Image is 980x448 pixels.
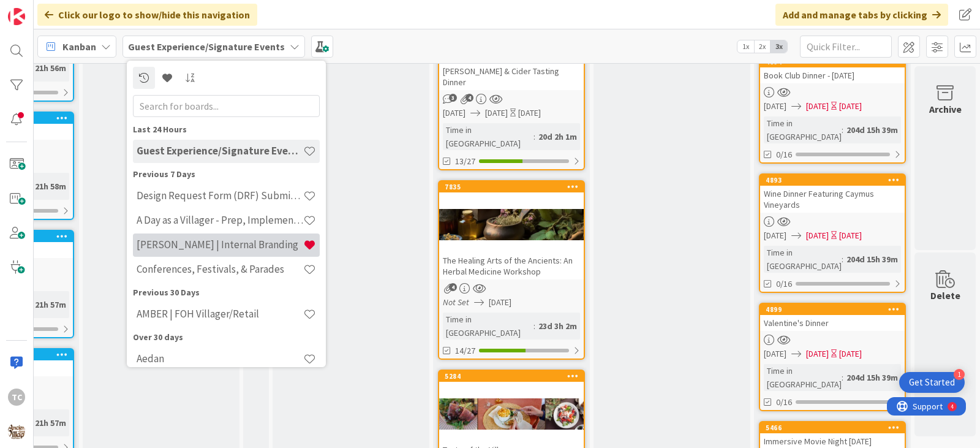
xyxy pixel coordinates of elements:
div: 4899Valentine's Dinner [760,304,905,331]
h4: AMBER | FOH Villager/Retail [137,308,303,320]
img: avatar [8,423,25,440]
h4: [PERSON_NAME] | Internal Branding [137,238,303,251]
div: Valentine's Dinner [760,315,905,331]
div: 4 [64,5,67,15]
input: Search for boards... [133,95,320,117]
span: 0/16 [776,278,792,290]
span: 0/16 [776,396,792,409]
div: 204d 15h 39m [843,371,901,384]
span: : [533,319,535,333]
span: [DATE] [764,100,786,113]
span: : [842,371,843,384]
div: 5284 [439,371,584,382]
span: [DATE] [443,107,466,120]
div: 23d 3h 2m [535,319,580,333]
div: 4893 [766,176,905,184]
div: 1d 21h 58m [20,180,69,193]
div: [DATE] [839,100,862,113]
div: 4893Wine Dinner Featuring Caymus Vineyards [760,175,905,213]
span: 2x [754,40,771,53]
div: Open Get Started checklist, remaining modules: 1 [899,372,965,393]
div: Delete [930,288,960,303]
div: [DATE] [839,229,862,242]
div: Previous 30 Days [133,286,320,299]
div: Feast with the Ancients: A [PERSON_NAME] & Cider Tasting Dinner [439,52,584,90]
h4: Conferences, Festivals, & Parades [137,263,303,275]
span: 3 [449,94,457,102]
div: 7835The Healing Arts of the Ancients: An Herbal Medicine Workshop [439,181,584,279]
div: 4899 [766,305,905,314]
a: 4894Book Club Dinner - [DATE][DATE][DATE][DATE]Time in [GEOGRAPHIC_DATA]:204d 15h 39m0/16 [759,55,906,164]
div: Last 24 Hours [133,123,320,136]
div: Add and manage tabs by clicking [775,4,948,26]
div: Over 30 days [133,331,320,344]
div: 1d 21h 57m [20,298,69,311]
div: 4893 [760,175,905,186]
h4: Aedan [137,352,303,365]
div: Time in [GEOGRAPHIC_DATA] [443,313,533,340]
span: [DATE] [764,347,786,360]
div: 7835 [439,181,584,192]
input: Quick Filter... [800,36,892,58]
span: [DATE] [485,107,508,120]
a: 4893Wine Dinner Featuring Caymus Vineyards[DATE][DATE][DATE]Time in [GEOGRAPHIC_DATA]:204d 15h 39... [759,173,906,293]
h4: Guest Experience/Signature Events [137,145,303,157]
div: Wine Dinner Featuring Caymus Vineyards [760,186,905,213]
a: 7835The Healing Arts of the Ancients: An Herbal Medicine WorkshopNot Set[DATE]Time in [GEOGRAPHIC... [438,180,585,360]
div: [DATE] [518,107,541,120]
div: Book Club Dinner - [DATE] [760,67,905,83]
span: Kanban [62,39,96,54]
b: Guest Experience/Signature Events [128,40,285,53]
i: Not Set [443,297,469,308]
div: 5466 [760,422,905,433]
h4: A Day as a Villager - Prep, Implement and Execute [137,214,303,226]
span: : [842,252,843,266]
div: 5466 [766,423,905,432]
span: 3x [771,40,787,53]
div: Previous 7 Days [133,168,320,181]
div: TC [8,389,25,406]
span: 0/16 [776,148,792,161]
span: 1x [737,40,754,53]
div: 5284 [445,372,584,381]
h4: Design Request Form (DRF) Submittals [137,189,303,202]
span: [DATE] [806,229,829,242]
div: 1d 21h 56m [20,61,69,75]
div: Time in [GEOGRAPHIC_DATA] [443,123,533,150]
span: : [842,123,843,137]
div: Time in [GEOGRAPHIC_DATA] [764,116,842,143]
span: [DATE] [489,296,511,309]
div: Get Started [909,376,955,389]
span: [DATE] [764,229,786,242]
div: Archive [929,102,962,116]
div: 204d 15h 39m [843,123,901,137]
div: 4899 [760,304,905,315]
img: Visit kanbanzone.com [8,8,25,25]
div: 7835 [445,183,584,191]
div: 1 [954,369,965,380]
div: 1d 21h 57m [20,416,69,430]
span: [DATE] [806,347,829,360]
div: 20d 2h 1m [535,130,580,143]
div: [DATE] [839,347,862,360]
span: 4 [449,283,457,291]
div: 204d 15h 39m [843,252,901,266]
div: Time in [GEOGRAPHIC_DATA] [764,246,842,273]
a: 4899Valentine's Dinner[DATE][DATE][DATE]Time in [GEOGRAPHIC_DATA]:204d 15h 39m0/16 [759,303,906,411]
div: Time in [GEOGRAPHIC_DATA] [764,364,842,391]
span: : [533,130,535,143]
span: 14/27 [455,344,475,357]
span: Support [26,2,56,17]
div: Click our logo to show/hide this navigation [37,4,257,26]
div: 4894Book Club Dinner - [DATE] [760,56,905,83]
span: [DATE] [806,100,829,113]
span: 4 [466,94,473,102]
span: 13/27 [455,155,475,168]
div: The Healing Arts of the Ancients: An Herbal Medicine Workshop [439,252,584,279]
